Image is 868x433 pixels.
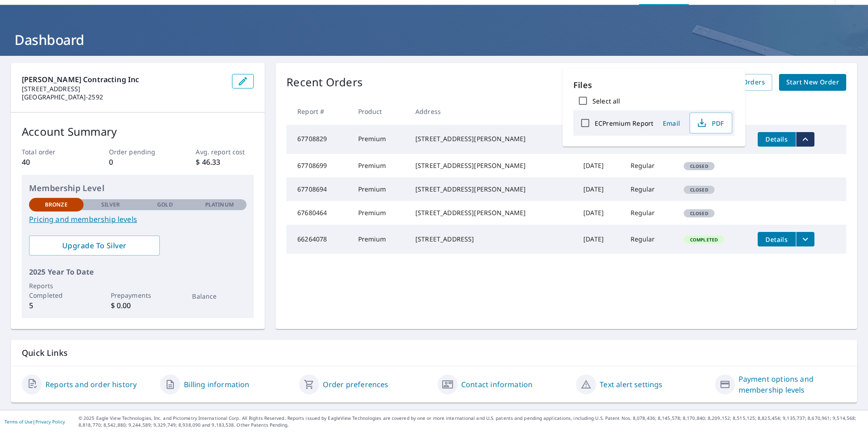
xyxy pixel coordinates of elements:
p: Bronze [45,201,68,209]
a: Text alert settings [600,379,662,390]
p: 40 [22,157,80,167]
th: Report # [286,98,350,125]
a: Start New Order [779,74,846,91]
p: Platinum [205,201,234,209]
button: detailsBtn-67708829 [758,132,796,147]
span: Upgrade To Silver [36,241,153,251]
td: 67708829 [286,125,350,154]
div: [STREET_ADDRESS][PERSON_NAME] [415,134,569,143]
td: [DATE] [576,177,623,201]
td: Premium [351,154,408,177]
a: Billing information [184,379,249,390]
p: | [5,419,65,424]
p: Order pending [109,147,167,157]
td: Regular [623,177,676,201]
p: [PERSON_NAME] Contracting Inc [22,74,225,85]
h1: Dashboard [11,30,857,49]
a: Privacy Policy [35,418,65,425]
p: Reports Completed [29,281,84,300]
label: ECPremium Report [595,119,653,128]
p: Gold [157,201,173,209]
td: [DATE] [576,225,623,254]
button: detailsBtn-66264078 [758,232,796,246]
p: $ 0.00 [111,300,165,311]
span: PDF [695,118,725,128]
div: [STREET_ADDRESS][PERSON_NAME] [415,208,569,217]
span: Details [763,235,790,244]
p: © 2025 Eagle View Technologies, Inc. and Pictometry International Corp. All Rights Reserved. Repo... [79,415,863,428]
a: Upgrade To Silver [29,236,160,256]
span: Completed [685,236,723,243]
div: [STREET_ADDRESS][PERSON_NAME] [415,185,569,194]
button: filesDropdownBtn-66264078 [796,232,814,246]
a: Payment options and membership levels [739,374,846,395]
button: filesDropdownBtn-67708829 [796,132,814,147]
p: [GEOGRAPHIC_DATA]-2592 [22,93,225,101]
a: Pricing and membership levels [29,214,247,225]
td: [DATE] [576,154,623,177]
td: 66264078 [286,225,350,254]
span: Closed [685,163,714,169]
a: Contact information [461,379,533,390]
p: Avg. report cost [196,147,254,157]
td: Regular [623,225,676,254]
p: Silver [101,201,120,209]
p: Total order [22,147,80,157]
th: Product [351,98,408,125]
td: 67680464 [286,201,350,225]
label: Select all [592,97,620,105]
span: Start New Order [786,77,839,88]
p: Account Summary [22,123,254,140]
span: Email [661,119,682,128]
div: [STREET_ADDRESS][PERSON_NAME] [415,161,569,170]
span: Details [763,135,790,143]
a: Reports and order history [45,379,137,390]
p: Quick Links [22,347,846,359]
span: Closed [685,187,714,193]
td: 67708699 [286,154,350,177]
p: Membership Level [29,182,247,194]
div: [STREET_ADDRESS] [415,235,569,244]
p: Prepayments [111,290,165,300]
th: Address [408,98,576,125]
a: Terms of Use [5,418,33,425]
p: Balance [192,291,247,301]
p: [STREET_ADDRESS] [22,85,225,93]
button: Email [657,116,686,130]
p: 5 [29,300,84,311]
p: Files [573,79,735,91]
td: [DATE] [576,201,623,225]
td: Premium [351,225,408,254]
p: 2025 Year To Date [29,266,247,277]
td: Premium [351,177,408,201]
button: PDF [690,113,732,133]
td: Regular [623,201,676,225]
td: Regular [623,154,676,177]
p: $ 46.33 [196,157,254,167]
span: Closed [685,210,714,216]
td: Premium [351,125,408,154]
p: 0 [109,157,167,167]
td: Premium [351,201,408,225]
a: Order preferences [323,379,389,390]
p: Recent Orders [286,74,363,91]
td: 67708694 [286,177,350,201]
